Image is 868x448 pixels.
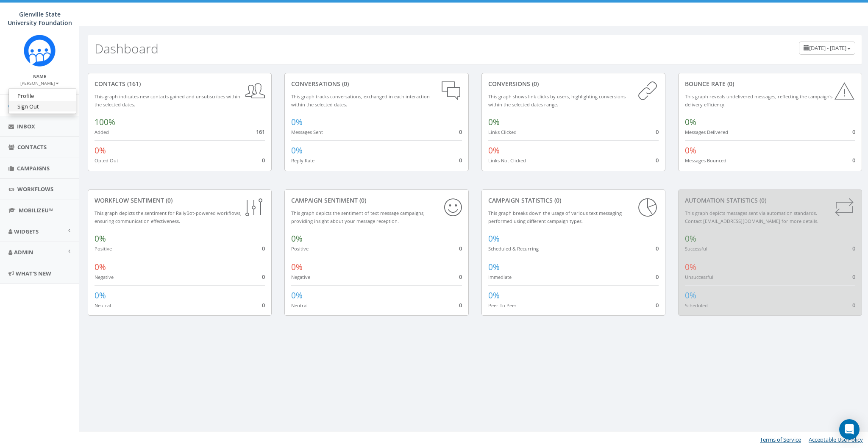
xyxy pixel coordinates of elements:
[95,42,159,56] h2: Dashboard
[256,128,265,136] span: 161
[852,156,855,164] span: 0
[291,233,303,244] span: 0%
[459,301,462,309] span: 0
[459,273,462,281] span: 0
[95,157,118,164] small: Opted Out
[488,245,539,252] small: Scheduled & Recurring
[685,210,818,224] small: This graph depicts messages sent via automation standards. Contact [EMAIL_ADDRESS][DOMAIN_NAME] f...
[291,129,323,135] small: Messages Sent
[459,128,462,136] span: 0
[291,245,309,252] small: Positive
[685,302,708,309] small: Scheduled
[33,73,46,79] small: Name
[809,436,863,443] a: Acceptable Use Policy
[839,419,860,440] div: Open Intercom Messenger
[95,145,106,156] span: 0%
[685,196,855,205] div: Automation Statistics
[95,274,114,280] small: Negative
[852,273,855,281] span: 0
[656,128,659,136] span: 0
[685,157,726,164] small: Messages Bounced
[291,117,303,128] span: 0%
[291,290,303,301] span: 0%
[358,196,366,204] span: (0)
[488,290,500,301] span: 0%
[17,164,50,172] span: Campaigns
[262,245,265,252] span: 0
[95,233,106,244] span: 0%
[125,80,141,88] span: (161)
[340,80,349,88] span: (0)
[262,301,265,309] span: 0
[656,245,659,252] span: 0
[262,156,265,164] span: 0
[164,196,172,204] span: (0)
[262,273,265,281] span: 0
[291,210,425,224] small: This graph depicts the sentiment of text message campaigns, providing insight about your message ...
[685,290,696,301] span: 0%
[488,129,517,135] small: Links Clicked
[809,44,846,52] span: [DATE] - [DATE]
[24,35,56,67] img: Rally_Corp_Icon.png
[553,196,561,204] span: (0)
[685,274,713,280] small: Unsuccessful
[685,245,707,252] small: Successful
[291,262,303,273] span: 0%
[291,145,303,156] span: 0%
[488,145,500,156] span: 0%
[685,129,728,135] small: Messages Delivered
[14,248,33,256] span: Admin
[95,290,106,301] span: 0%
[656,156,659,164] span: 0
[95,196,265,205] div: Workflow Sentiment
[291,157,314,164] small: Reply Rate
[685,93,832,108] small: This graph reveals undelivered messages, reflecting the campaign's delivery efficiency.
[95,302,111,309] small: Neutral
[8,10,72,27] span: Glenville State University Foundation
[459,245,462,252] span: 0
[17,185,53,193] span: Workflows
[17,122,35,130] span: Inbox
[530,80,539,88] span: (0)
[685,80,855,88] div: Bounce Rate
[95,262,106,273] span: 0%
[488,274,512,280] small: Immediate
[95,93,240,108] small: This graph indicates new contacts gained and unsubscribes within the selected dates.
[685,117,696,128] span: 0%
[685,262,696,273] span: 0%
[95,129,109,135] small: Added
[758,196,766,204] span: (0)
[488,117,500,128] span: 0%
[726,80,734,88] span: (0)
[852,128,855,136] span: 0
[488,262,500,273] span: 0%
[95,245,112,252] small: Positive
[488,302,517,309] small: Peer To Peer
[852,245,855,252] span: 0
[488,196,659,205] div: Campaign Statistics
[19,206,53,214] span: MobilizeU™
[488,233,500,244] span: 0%
[488,80,659,88] div: conversions
[488,157,526,164] small: Links Not Clicked
[488,210,622,224] small: This graph breaks down the usage of various text messaging performed using different campaign types.
[291,93,430,108] small: This graph tracks conversations, exchanged in each interaction within the selected dates.
[685,145,696,156] span: 0%
[291,302,308,309] small: Neutral
[852,301,855,309] span: 0
[291,80,462,88] div: conversations
[20,80,59,86] small: [PERSON_NAME]
[20,79,59,86] a: [PERSON_NAME]
[656,273,659,281] span: 0
[95,80,265,88] div: contacts
[459,156,462,164] span: 0
[95,210,242,224] small: This graph depicts the sentiment for RallyBot-powered workflows, ensuring communication effective...
[9,101,76,112] a: Sign Out
[685,233,696,244] span: 0%
[488,93,626,108] small: This graph shows link clicks by users, highlighting conversions within the selected dates range.
[14,228,39,235] span: Widgets
[656,301,659,309] span: 0
[291,274,310,280] small: Negative
[760,436,801,443] a: Terms of Service
[95,117,115,128] span: 100%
